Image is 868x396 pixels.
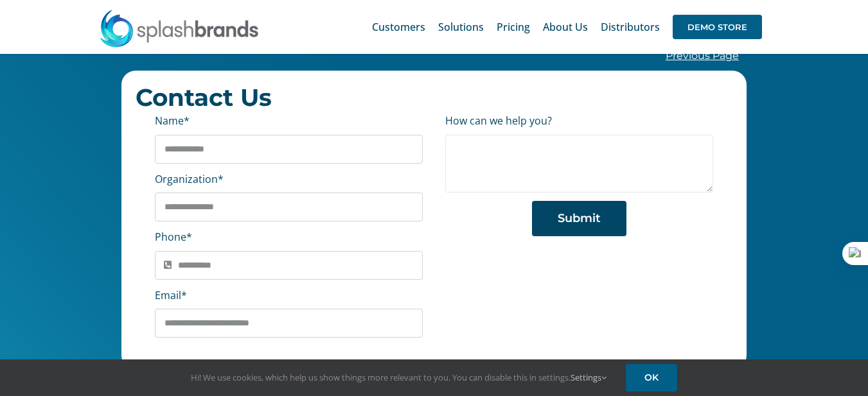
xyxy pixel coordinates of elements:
[497,22,530,32] span: Pricing
[532,201,626,236] button: Submit
[155,288,187,302] label: Email
[601,6,660,47] a: Distributors
[186,230,192,244] abbr: required
[136,85,732,110] h2: Contact Us
[673,15,762,39] span: DEMO STORE
[155,114,190,128] label: Name
[601,22,660,32] span: Distributors
[673,6,762,47] a: DEMO STORE
[181,288,187,302] abbr: required
[184,114,190,128] abbr: required
[372,22,425,32] span: Customers
[191,372,607,383] span: Hi! We use cookies, which help us show things more relevant to you. You can disable this in setti...
[155,230,192,244] label: Phone
[543,22,588,32] span: About Us
[571,372,607,383] a: Settings
[372,6,762,47] nav: Main Menu Sticky
[372,6,425,47] a: Customers
[558,212,601,225] span: Submit
[666,49,739,62] a: Previous Page
[626,364,677,392] a: OK
[497,6,530,47] a: Pricing
[155,172,224,186] label: Organization
[218,172,224,186] abbr: required
[99,9,260,47] img: SplashBrands.com Logo
[445,114,552,128] label: How can we help you?
[438,22,484,32] span: Solutions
